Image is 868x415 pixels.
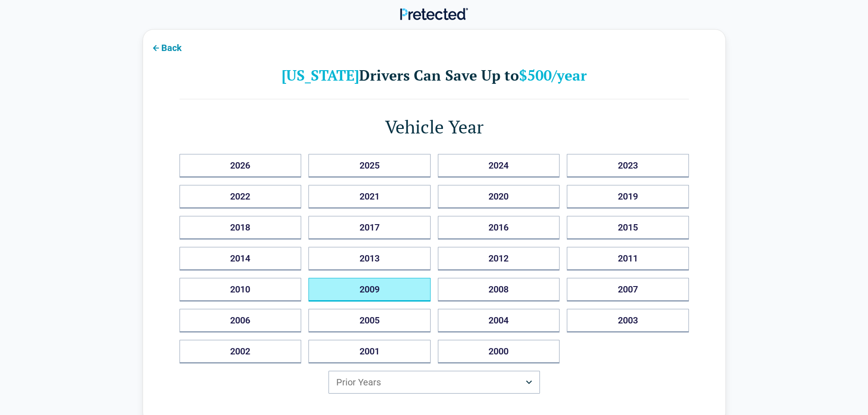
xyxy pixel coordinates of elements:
[180,185,302,209] button: 2022
[143,37,189,57] button: Back
[180,340,302,364] button: 2002
[180,247,302,271] button: 2014
[567,278,689,302] button: 2007
[438,340,560,364] button: 2000
[308,247,431,271] button: 2013
[180,66,689,84] h2: Drivers Can Save Up to
[308,154,431,178] button: 2025
[180,154,302,178] button: 2026
[180,278,302,302] button: 2010
[567,154,689,178] button: 2023
[567,216,689,240] button: 2015
[282,66,359,85] b: [US_STATE]
[308,340,431,364] button: 2001
[180,309,302,333] button: 2006
[567,247,689,271] button: 2011
[308,216,431,240] button: 2017
[567,309,689,333] button: 2003
[519,66,587,85] b: $500/year
[180,216,302,240] button: 2018
[438,185,560,209] button: 2020
[438,154,560,178] button: 2024
[308,278,431,302] button: 2009
[308,309,431,333] button: 2005
[180,114,689,139] h1: Vehicle Year
[329,371,540,394] button: Prior Years
[438,309,560,333] button: 2004
[438,216,560,240] button: 2016
[438,278,560,302] button: 2008
[308,185,431,209] button: 2021
[567,185,689,209] button: 2019
[438,247,560,271] button: 2012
